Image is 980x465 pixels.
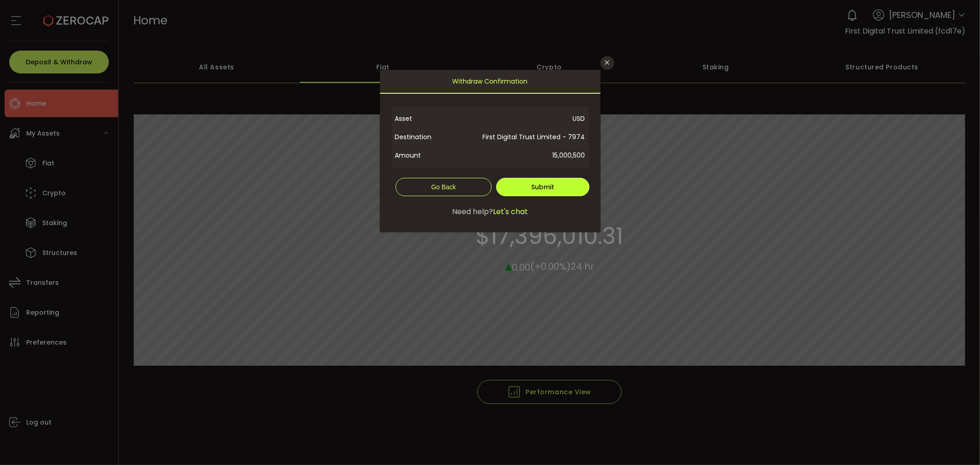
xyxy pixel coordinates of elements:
div: dialog [380,70,600,232]
span: Go Back [431,183,456,191]
span: Destination [395,128,453,146]
span: Asset [395,109,453,128]
button: Submit [496,178,589,196]
button: Go Back [396,178,492,196]
span: Need help? [452,206,493,217]
span: Submit [531,182,554,192]
span: USD [453,109,585,128]
span: Amount [395,146,453,164]
button: Close [600,56,614,70]
span: 15,000,500 [453,146,585,164]
span: Let's chat [493,206,528,217]
iframe: Chat Widget [934,421,980,465]
span: Withdraw Confirmation [453,70,528,93]
span: First Digital Trust Limited - 7974 [453,128,585,146]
